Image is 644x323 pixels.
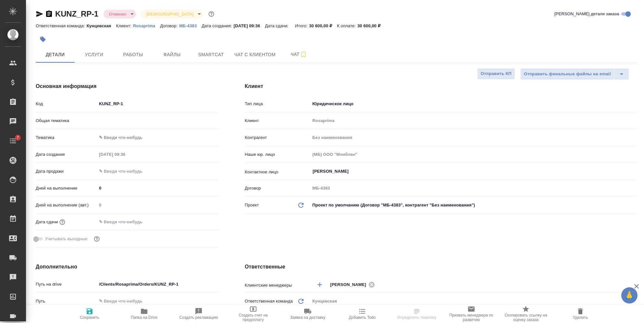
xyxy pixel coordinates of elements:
button: Отправить КП [477,68,515,80]
input: Пустое поле [310,116,637,125]
span: Работы [118,51,149,59]
span: Чат [283,50,315,58]
button: Скопировать ссылку [45,10,53,18]
span: Призвать менеджера по развитию [448,313,495,322]
input: Пустое поле [97,150,154,159]
p: Клиент [245,118,310,124]
button: Папка на Drive [117,305,171,323]
span: Чат с клиентом [234,51,276,59]
span: [PERSON_NAME] детали заказа [554,11,619,17]
h4: Клиент [245,82,637,90]
div: ​ [97,115,219,126]
p: Договор [245,185,310,192]
div: ✎ Введи что-нибудь [99,134,211,141]
input: ✎ Введи что-нибудь [97,296,219,306]
p: Дата создания: [202,23,233,28]
span: 7 [13,134,23,141]
button: Скопировать ссылку на оценку заказа [499,305,553,323]
span: [PERSON_NAME] [330,281,370,288]
p: Общая тематика [36,118,97,124]
p: Дата сдачи: [265,23,290,28]
span: Папка на Drive [131,315,157,320]
span: Smartcat [195,51,227,59]
h4: Основная информация [36,82,219,90]
span: Отправить КП [481,70,512,78]
p: МБ-4383 [179,23,202,28]
h4: Ответственные [245,263,637,271]
p: Договор: [160,23,179,28]
p: Дней на выполнение (авт.) [36,202,97,208]
input: Пустое поле [97,200,219,210]
button: Если добавить услуги и заполнить их объемом, то дата рассчитается автоматически [58,218,67,226]
button: Выбери, если сб и вс нужно считать рабочими днями для выполнения заказа. [93,235,101,243]
button: [DEMOGRAPHIC_DATA] [144,11,195,17]
p: Кунцевская [87,23,116,28]
button: Отправить финальные файлы на email [520,68,614,80]
span: Услуги [79,51,110,59]
div: split button [520,68,629,80]
p: Клиентские менеджеры [245,282,310,289]
a: МБ-4383 [179,23,202,28]
p: Проект [245,202,259,208]
span: Отправить финальные файлы на email [524,70,611,78]
span: Заявка на доставку [290,315,325,320]
p: Дней на выполнение [36,185,97,192]
span: Скопировать ссылку на оценку заказа [502,313,549,322]
input: Пустое поле [310,133,637,142]
span: Файлы [156,51,188,59]
p: 30 600,00 ₽ [357,23,385,28]
button: Отменен [107,11,128,17]
h4: Дополнительно [36,263,219,271]
span: Удалить [573,315,588,320]
button: Добавить менеджера [312,277,328,292]
p: Наше юр. лицо [245,151,310,158]
span: 🙏 [624,289,635,302]
button: Заявка на доставку [280,305,335,323]
p: К оплате: [337,23,357,28]
p: Тип лица [245,101,310,107]
div: Отменен [141,10,203,19]
p: Дата продажи [36,168,97,175]
button: Призвать менеджера по развитию [444,305,499,323]
p: Итого: [295,23,309,28]
p: Rosaprima [133,23,160,28]
span: Детали [40,51,71,59]
button: Open [633,171,635,172]
div: Отменен [104,10,136,19]
span: Сохранить [80,315,99,320]
p: [DATE] 09:36 [234,23,265,28]
span: Добавить Todo [349,315,376,320]
p: Путь на drive [36,281,97,288]
div: [PERSON_NAME] [330,280,377,289]
p: Тематика [36,134,97,141]
button: Добавить Todo [335,305,390,323]
span: Создать счет на предоплату [230,313,277,322]
div: Юридическое лицо [310,98,637,109]
div: Кунцевская [310,296,637,307]
input: ✎ Введи что-нибудь [97,217,154,227]
span: Создать рекламацию [180,315,218,320]
a: Rosaprima [133,23,160,28]
svg: Подписаться [300,51,307,58]
div: Проект по умолчанию (Договор "МБ-4383", контрагент "Без наименования") [310,200,637,211]
span: Учитывать выходные [45,236,88,242]
input: Пустое поле [310,150,637,159]
button: Создать рекламацию [171,305,226,323]
p: Путь [36,298,97,304]
a: 7 [2,133,24,149]
p: 30 600,00 ₽ [309,23,337,28]
button: Добавить тэг [36,32,50,46]
button: Удалить [553,305,608,323]
button: Определить тематику [390,305,444,323]
p: Контактное лицо [245,169,310,175]
button: 🙏 [621,287,638,304]
input: ✎ Введи что-нибудь [97,167,154,176]
p: Контрагент [245,134,310,141]
button: Сохранить [62,305,117,323]
button: Создать счет на предоплату [226,305,280,323]
p: Ответственная команда: [36,23,87,28]
button: Скопировать ссылку для ЯМессенджера [36,10,43,18]
input: ✎ Введи что-нибудь [97,99,219,108]
div: ✎ Введи что-нибудь [97,132,219,143]
input: ✎ Введи что-нибудь [97,280,219,289]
